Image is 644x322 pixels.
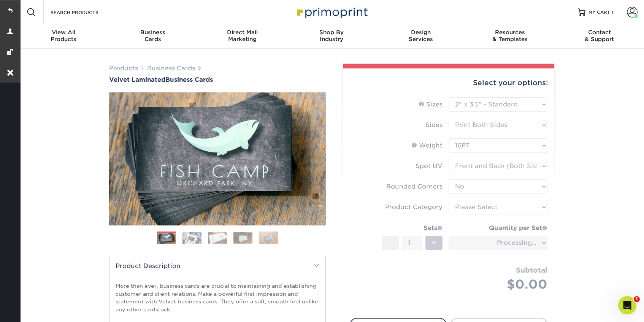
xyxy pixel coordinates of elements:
[108,24,198,49] a: BusinessCards
[19,29,108,36] span: View All
[465,24,555,49] a: Resources& Templates
[259,231,278,244] img: Business Cards 05
[109,51,326,267] img: Velvet Laminated 01
[555,24,644,49] a: Contact& Support
[109,76,326,83] h1: Business Cards
[588,9,610,16] span: MY CART
[108,29,198,43] div: Cards
[287,29,376,43] div: Industry
[208,232,227,244] img: Business Cards 03
[612,10,614,15] span: 1
[108,29,198,36] span: Business
[293,4,370,20] img: Primoprint
[198,29,287,43] div: Marketing
[376,29,465,43] div: Services
[109,256,325,276] h2: Product Description
[465,29,555,43] div: & Templates
[182,232,201,244] img: Business Cards 02
[618,296,636,314] iframe: Intercom live chat
[233,232,252,244] img: Business Cards 04
[465,29,555,36] span: Resources
[109,76,165,83] span: Velvet Laminated
[109,65,138,72] a: Products
[198,29,287,36] span: Direct Mail
[287,24,376,49] a: Shop ByIndustry
[50,8,124,17] input: SEARCH PRODUCTS.....
[198,24,287,49] a: Direct MailMarketing
[157,229,176,248] img: Business Cards 01
[555,29,644,43] div: & Support
[555,29,644,36] span: Contact
[147,65,195,72] a: Business Cards
[109,76,326,83] a: Velvet LaminatedBusiness Cards
[634,296,640,302] span: 1
[287,29,376,36] span: Shop By
[376,24,465,49] a: DesignServices
[349,68,548,97] div: Select your options:
[19,29,108,43] div: Products
[376,29,465,36] span: Design
[19,24,108,49] a: View AllProducts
